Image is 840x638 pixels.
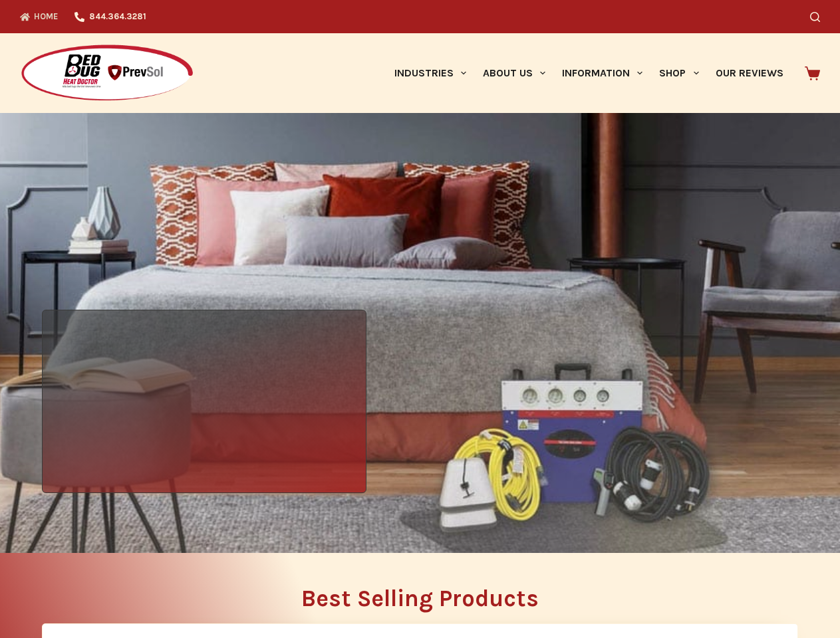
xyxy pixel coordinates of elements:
[810,12,820,22] button: Search
[20,44,194,103] img: Prevsol/Bed Bug Heat Doctor
[554,33,651,113] a: Information
[651,33,707,113] a: Shop
[707,33,791,113] a: Our Reviews
[386,33,791,113] nav: Primary
[42,587,798,610] h2: Best Selling Products
[474,33,553,113] a: About Us
[386,33,474,113] a: Industries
